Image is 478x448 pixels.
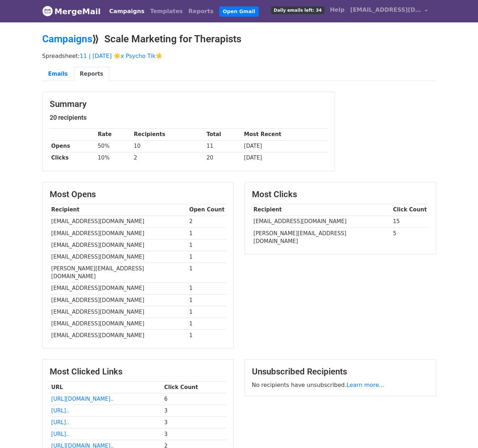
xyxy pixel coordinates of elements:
td: 1 [188,330,226,341]
h3: Summary [50,99,328,109]
span: [EMAIL_ADDRESS][DOMAIN_NAME] [350,6,421,14]
h5: 20 recipients [50,114,328,122]
td: 3 [163,405,226,417]
th: Open Count [188,204,226,216]
td: 3 [163,417,226,428]
td: 6 [163,393,226,405]
a: MergeMail [42,4,101,19]
th: Click Count [391,204,429,216]
td: 1 [188,239,226,251]
td: [EMAIL_ADDRESS][DOMAIN_NAME] [50,318,188,329]
th: Recipient [252,204,391,216]
td: 50% [96,140,132,152]
td: [EMAIL_ADDRESS][DOMAIN_NAME] [252,216,391,227]
h3: Most Clicked Links [50,367,226,377]
img: MergeMail logo [42,6,53,16]
td: 1 [188,306,226,318]
td: 1 [188,263,226,283]
th: Recipient [50,204,188,216]
a: Reports [186,4,216,18]
th: Recipients [132,129,205,140]
a: [URL].. [51,431,69,437]
td: [EMAIL_ADDRESS][DOMAIN_NAME] [50,330,188,341]
td: [EMAIL_ADDRESS][DOMAIN_NAME] [50,294,188,306]
td: 1 [188,282,226,294]
td: 1 [188,251,226,263]
h3: Most Clicks [252,189,429,200]
p: No recipients have unsubscribed. [252,381,429,389]
td: 10% [96,152,132,164]
td: 15 [391,216,429,227]
span: Daily emails left: 34 [271,6,324,14]
td: 1 [188,227,226,239]
td: [PERSON_NAME][EMAIL_ADDRESS][DOMAIN_NAME] [252,227,391,247]
td: [PERSON_NAME][EMAIL_ADDRESS][DOMAIN_NAME] [50,263,188,283]
a: Learn more... [347,382,385,388]
td: 3 [163,428,226,440]
td: [DATE] [242,152,328,164]
a: Reports [74,67,109,81]
p: Spreadsheet: [42,52,436,60]
th: Clicks [50,152,96,164]
a: [URL][DOMAIN_NAME].. [51,396,114,402]
td: [EMAIL_ADDRESS][DOMAIN_NAME] [50,239,188,251]
a: Templates [147,4,186,18]
td: 2 [188,216,226,227]
a: Campaigns [42,33,92,45]
a: 11 | [DATE] ☀️x Psycho Tik☀️ [80,53,163,59]
iframe: Chat Widget [443,414,478,448]
td: [EMAIL_ADDRESS][DOMAIN_NAME] [50,227,188,239]
th: Rate [96,129,132,140]
a: Open Gmail [219,6,259,17]
td: [EMAIL_ADDRESS][DOMAIN_NAME] [50,282,188,294]
td: [DATE] [242,140,328,152]
h3: Most Opens [50,189,226,200]
a: [URL].. [51,407,69,414]
td: 1 [188,294,226,306]
th: Most Recent [242,129,328,140]
th: URL [50,381,163,393]
th: Opens [50,140,96,152]
a: [URL].. [51,419,69,426]
th: Click Count [163,381,226,393]
h2: ⟫ Scale Marketing for Therapists [42,33,436,45]
a: [EMAIL_ADDRESS][DOMAIN_NAME] [347,3,430,20]
a: Daily emails left: 34 [268,3,327,17]
td: [EMAIL_ADDRESS][DOMAIN_NAME] [50,216,188,227]
a: Emails [42,67,74,81]
h3: Unsubscribed Recipients [252,367,429,377]
td: [EMAIL_ADDRESS][DOMAIN_NAME] [50,251,188,263]
a: Help [327,3,347,17]
a: Campaigns [106,4,147,18]
td: 20 [205,152,242,164]
th: Total [205,129,242,140]
td: 5 [391,227,429,247]
td: 2 [132,152,205,164]
td: 11 [205,140,242,152]
td: [EMAIL_ADDRESS][DOMAIN_NAME] [50,306,188,318]
td: 1 [188,318,226,329]
td: 10 [132,140,205,152]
